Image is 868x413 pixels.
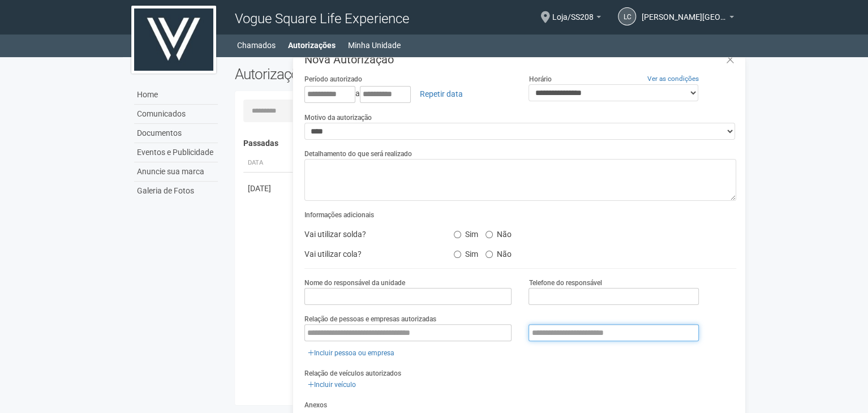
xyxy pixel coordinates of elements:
a: Documentos [134,124,218,143]
a: Eventos e Publicidade [134,143,218,162]
a: Anuncie sua marca [134,162,218,182]
a: Incluir pessoa ou empresa [304,347,398,359]
a: Ver as condições [647,75,699,83]
th: Data [243,154,294,173]
label: Período autorizado [304,74,362,84]
label: Horário [528,74,551,84]
label: Não [485,226,512,239]
a: Incluir veículo [304,378,359,391]
a: Repetir data [412,84,470,104]
a: Loja/SS208 [552,14,601,23]
input: Sim [454,231,461,238]
a: Minha Unidade [348,37,401,53]
a: Chamados [237,37,276,53]
input: Sim [454,251,461,258]
div: Vai utilizar cola? [296,246,445,263]
span: Leonardo Calandrini Lima [642,2,727,21]
div: a [304,84,512,104]
label: Relação de pessoas e empresas autorizadas [304,314,436,324]
a: [PERSON_NAME][GEOGRAPHIC_DATA] [642,14,734,23]
label: Telefone do responsável [528,278,601,288]
label: Não [485,246,512,259]
label: Nome do responsável da unidade [304,278,405,288]
a: Home [134,85,218,105]
h4: Passadas [243,139,728,148]
label: Sim [454,246,478,259]
span: Loja/SS208 [552,2,594,21]
span: Vogue Square Life Experience [235,11,409,27]
a: Comunicados [134,105,218,124]
h3: Nova Autorização [304,54,736,65]
label: Informações adicionais [304,210,374,220]
img: logo.jpg [131,6,216,74]
input: Não [485,251,493,258]
div: [DATE] [248,183,290,194]
label: Detalhamento do que será realizado [304,149,412,159]
a: Autorizações [288,37,336,53]
input: Não [485,231,493,238]
label: Motivo da autorização [304,113,372,123]
label: Sim [454,226,478,239]
label: Relação de veículos autorizados [304,368,401,378]
a: LC [618,7,636,25]
a: Galeria de Fotos [134,182,218,200]
label: Anexos [304,400,327,410]
h2: Autorizações [235,66,477,83]
div: Vai utilizar solda? [296,226,445,243]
